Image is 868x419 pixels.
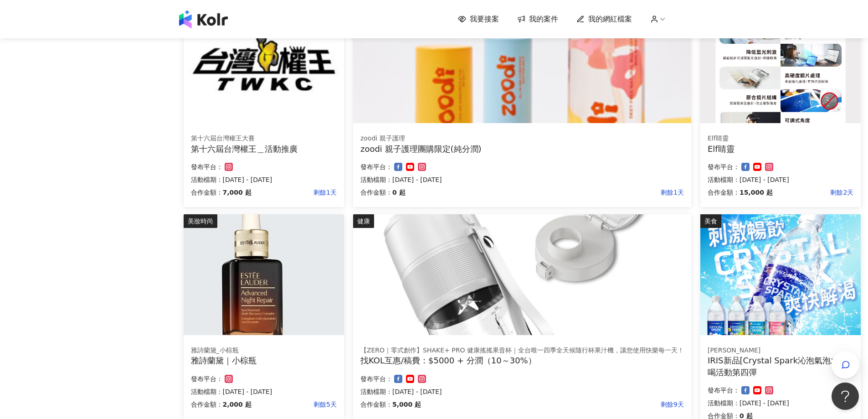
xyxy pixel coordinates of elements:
div: 第十六屆台灣權王大賽 [191,134,337,143]
img: 雅詩蘭黛｜小棕瓶 [184,214,344,335]
p: 活動檔期：[DATE] - [DATE] [191,174,337,185]
p: 剩餘1天 [252,187,337,198]
div: Elf睛靈 [708,134,853,143]
div: [PERSON_NAME] [708,346,853,355]
img: logo [179,10,228,28]
div: 雅詩蘭黛｜小棕瓶 [191,355,337,366]
p: 合作金額： [191,187,223,198]
p: 剩餘9天 [421,399,684,410]
img: zoodi 全系列商品 [353,2,691,123]
div: 健康 [353,214,374,228]
p: 合作金額： [708,187,740,198]
a: 我的網紅檔案 [576,14,632,24]
img: Crystal Spark 沁泡氣泡水 [700,214,861,335]
p: 剩餘5天 [252,399,337,410]
p: 活動檔期：[DATE] - [DATE] [191,386,337,397]
p: 發布平台： [708,385,740,396]
div: zoodi 親子護理團購限定(純分潤) [360,143,684,155]
span: 我的網紅檔案 [588,14,632,24]
a: 我要接案 [458,14,499,24]
span: 我的案件 [529,14,558,24]
p: 2,000 起 [223,399,252,410]
p: 合作金額： [360,187,392,198]
p: 發布平台： [360,373,392,384]
a: 我的案件 [517,14,558,24]
p: 7,000 起 [223,187,252,198]
p: 發布平台： [191,373,223,384]
div: 第十六屆台灣權王＿活動推廣 [191,143,337,155]
img: 【ZERO｜零式創作】SHAKE+ pro 健康搖搖果昔杯｜全台唯一四季全天候隨行杯果汁機，讓您使用快樂每一天！ [353,214,691,335]
span: 我要接案 [470,14,499,24]
p: 活動檔期：[DATE] - [DATE] [360,386,684,397]
div: 美食 [700,214,721,228]
p: 活動檔期：[DATE] - [DATE] [708,398,853,409]
p: 0 起 [392,187,406,198]
img: Elf睛靈 [700,2,861,123]
p: 5,000 起 [392,399,421,410]
p: 活動檔期：[DATE] - [DATE] [708,174,853,185]
div: 美妝時尚 [184,214,217,228]
iframe: Help Scout Beacon - Open [832,383,859,410]
p: 發布平台： [708,161,740,172]
p: 合作金額： [360,399,392,410]
div: zoodi 親子護理 [360,134,684,143]
div: 雅詩蘭黛_小棕瓶 [191,346,337,355]
p: 15,000 起 [740,187,773,198]
p: 剩餘2天 [773,187,854,198]
p: 活動檔期：[DATE] - [DATE] [360,174,684,185]
div: Elf睛靈 [708,143,853,155]
div: 找KOL互惠/稿費：$5000 + 分潤（10～30%） [360,355,684,366]
img: 第十六屆台灣權王 [184,2,344,123]
p: 發布平台： [360,161,392,172]
p: 剩餘1天 [406,187,684,198]
div: 【ZERO｜零式創作】SHAKE+ PRO 健康搖搖果昔杯｜全台唯一四季全天候隨行杯果汁機，讓您使用快樂每一天！ [360,346,684,355]
div: IRIS新品[Crystal Spark沁泡氣泡水]試喝活動第四彈 [708,355,853,378]
p: 合作金額： [191,399,223,410]
p: 發布平台： [191,161,223,172]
